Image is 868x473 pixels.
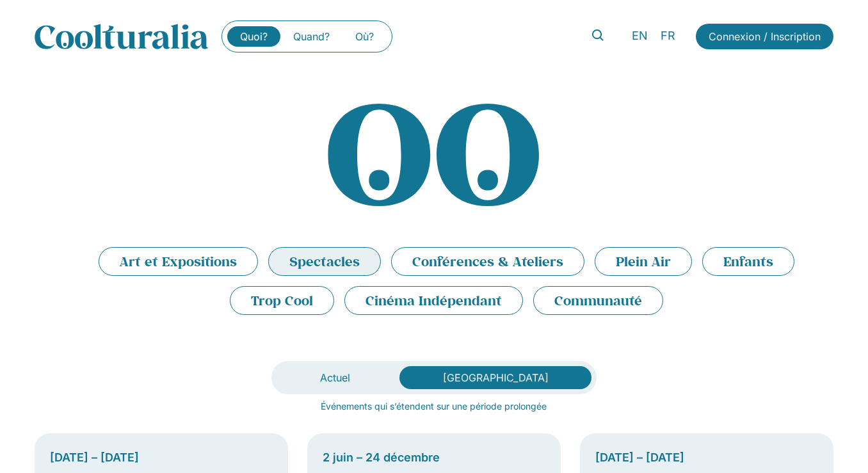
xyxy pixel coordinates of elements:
[50,449,273,466] div: [DATE] – [DATE]
[595,247,692,276] li: Plein Air
[443,371,549,384] span: [GEOGRAPHIC_DATA]
[595,449,818,466] div: [DATE] – [DATE]
[227,26,280,47] a: Quoi?
[696,24,833,49] a: Connexion / Inscription
[702,247,794,276] li: Enfants
[99,247,258,276] li: Art et Expositions
[280,26,342,47] a: Quand?
[323,449,545,466] div: 2 juin – 24 décembre
[230,286,334,315] li: Trop Cool
[625,27,654,45] a: EN
[391,247,584,276] li: Conférences & Ateliers
[632,29,648,43] span: EN
[533,286,663,315] li: Communauté
[654,27,682,45] a: FR
[268,247,381,276] li: Spectacles
[344,286,523,315] li: Cinéma Indépendant
[227,26,387,47] nav: Menu
[320,371,350,384] span: Actuel
[661,29,675,43] span: FR
[709,29,821,44] span: Connexion / Inscription
[342,26,387,47] a: Où?
[35,399,833,413] p: Événements qui s’étendent sur une période prolongée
